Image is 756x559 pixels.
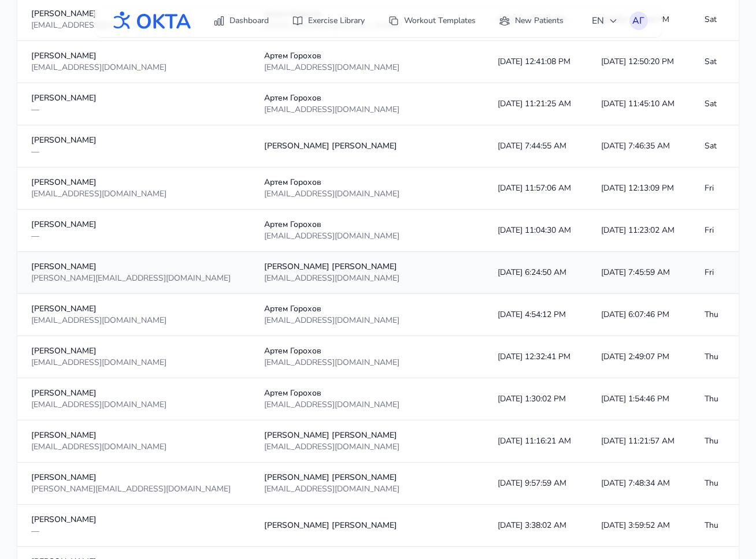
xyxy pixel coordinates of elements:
[264,188,469,200] div: [EMAIL_ADDRESS][DOMAIN_NAME]
[31,230,236,242] div: —
[31,430,236,441] div: [PERSON_NAME]
[31,357,236,368] div: [EMAIL_ADDRESS][DOMAIN_NAME]
[264,50,469,62] div: Артем Горохов
[264,303,469,315] div: Артем Горохов
[31,441,236,453] div: [EMAIL_ADDRESS][DOMAIN_NAME]
[31,273,236,284] div: [PERSON_NAME][EMAIL_ADDRESS][DOMAIN_NAME]
[691,294,739,336] td: Thu
[587,463,691,505] td: [DATE] 7:48:34 AM
[381,10,483,31] a: Workout Templates
[31,261,236,273] div: [PERSON_NAME]
[264,315,469,326] div: [EMAIL_ADDRESS][DOMAIN_NAME]
[109,6,192,36] img: OKTA logo
[31,483,236,495] div: [PERSON_NAME][EMAIL_ADDRESS][DOMAIN_NAME]
[264,399,469,411] div: [EMAIL_ADDRESS][DOMAIN_NAME]
[264,273,469,284] div: [EMAIL_ADDRESS][DOMAIN_NAME]
[691,41,739,83] td: Sat
[691,125,739,167] td: Sat
[264,520,469,531] div: [PERSON_NAME] [PERSON_NAME]
[285,10,372,31] a: Exercise Library
[484,252,587,294] td: [DATE] 6:24:50 AM
[264,387,469,399] div: Артем Горохов
[31,399,236,411] div: [EMAIL_ADDRESS][DOMAIN_NAME]
[587,125,691,167] td: [DATE] 7:46:35 AM
[264,472,469,483] div: [PERSON_NAME] [PERSON_NAME]
[484,83,587,125] td: [DATE] 11:21:25 AM
[691,83,739,125] td: Sat
[31,177,236,188] div: [PERSON_NAME]
[484,378,587,420] td: [DATE] 1:30:02 PM
[31,135,236,146] div: [PERSON_NAME]
[264,140,469,152] div: [PERSON_NAME] [PERSON_NAME]
[264,483,469,495] div: [EMAIL_ADDRESS][DOMAIN_NAME]
[484,210,587,252] td: [DATE] 11:04:30 AM
[31,526,236,537] div: —
[691,252,739,294] td: Fri
[31,92,236,104] div: [PERSON_NAME]
[587,210,691,252] td: [DATE] 11:23:02 AM
[31,219,236,230] div: [PERSON_NAME]
[31,303,236,315] div: [PERSON_NAME]
[484,336,587,378] td: [DATE] 12:32:41 PM
[31,62,236,73] div: [EMAIL_ADDRESS][DOMAIN_NAME]
[31,387,236,399] div: [PERSON_NAME]
[31,104,236,115] div: —
[691,167,739,210] td: Fri
[691,463,739,505] td: Thu
[484,167,587,210] td: [DATE] 11:57:06 AM
[264,345,469,357] div: Артем Горохов
[264,62,469,73] div: [EMAIL_ADDRESS][DOMAIN_NAME]
[206,10,276,31] a: Dashboard
[691,210,739,252] td: Fri
[264,104,469,115] div: [EMAIL_ADDRESS][DOMAIN_NAME]
[31,315,236,326] div: [EMAIL_ADDRESS][DOMAIN_NAME]
[587,83,691,125] td: [DATE] 11:45:10 AM
[264,92,469,104] div: Артем Горохов
[31,514,236,526] div: [PERSON_NAME]
[264,219,469,230] div: Артем Горохов
[691,505,739,547] td: Thu
[587,505,691,547] td: [DATE] 3:59:52 AM
[31,472,236,483] div: [PERSON_NAME]
[264,230,469,242] div: [EMAIL_ADDRESS][DOMAIN_NAME]
[587,420,691,463] td: [DATE] 11:21:57 AM
[587,41,691,83] td: [DATE] 12:50:20 PM
[484,505,587,547] td: [DATE] 3:38:02 AM
[587,336,691,378] td: [DATE] 2:49:07 PM
[587,294,691,336] td: [DATE] 6:07:46 PM
[31,50,236,62] div: [PERSON_NAME]
[629,12,648,30] button: АГ
[592,14,618,28] span: EN
[264,357,469,368] div: [EMAIL_ADDRESS][DOMAIN_NAME]
[484,41,587,83] td: [DATE] 12:41:08 PM
[31,345,236,357] div: [PERSON_NAME]
[492,10,570,31] a: New Patients
[264,441,469,453] div: [EMAIL_ADDRESS][DOMAIN_NAME]
[587,252,691,294] td: [DATE] 7:45:59 AM
[484,463,587,505] td: [DATE] 9:57:59 AM
[587,378,691,420] td: [DATE] 1:54:46 PM
[264,261,469,273] div: [PERSON_NAME] [PERSON_NAME]
[587,167,691,210] td: [DATE] 12:13:09 PM
[31,188,236,200] div: [EMAIL_ADDRESS][DOMAIN_NAME]
[691,420,739,463] td: Thu
[484,294,587,336] td: [DATE] 4:54:12 PM
[691,336,739,378] td: Thu
[585,9,625,32] button: EN
[31,146,236,158] div: —
[691,378,739,420] td: Thu
[264,177,469,188] div: Артем Горохов
[484,420,587,463] td: [DATE] 11:16:21 AM
[264,430,469,441] div: [PERSON_NAME] [PERSON_NAME]
[484,125,587,167] td: [DATE] 7:44:55 AM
